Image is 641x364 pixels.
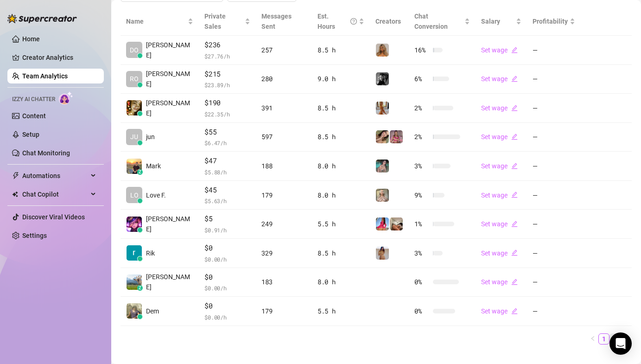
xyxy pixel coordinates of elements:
[22,72,68,80] a: Team Analytics
[390,130,403,143] img: Tabby (VIP)
[317,161,365,171] div: 8.0 h
[261,219,306,229] div: 249
[481,192,518,199] a: Set wageedit
[414,13,448,30] span: Chat Conversion
[527,297,581,326] td: —
[414,219,429,229] span: 1 %
[527,94,581,123] td: —
[7,14,77,23] img: logo-BBDzfeDw.svg
[527,65,581,94] td: —
[22,213,85,221] a: Discover Viral Videos
[204,39,250,51] span: $236
[481,162,518,170] a: Set wageedit
[317,277,365,287] div: 8.0 h
[127,100,142,115] img: deia jane boise…
[481,133,518,140] a: Set wageedit
[511,134,518,140] span: edit
[376,130,389,143] img: Mocha (VIP)
[527,268,581,297] td: —
[146,272,193,292] span: [PERSON_NAME]
[261,45,306,55] div: 257
[204,97,250,109] span: $190
[146,248,155,258] span: Rik
[204,51,250,61] span: $ 27.76 /h
[481,249,518,257] a: Set wageedit
[12,191,18,198] img: Chat Copilot
[130,74,139,84] span: RO
[390,217,403,230] img: Chloe (VIP)
[127,245,142,261] img: Rik
[414,190,429,200] span: 9 %
[414,248,429,258] span: 3 %
[317,11,357,32] div: Est. Hours
[204,272,250,283] span: $0
[376,160,389,172] img: MJaee (VIP)
[22,35,40,43] a: Home
[511,279,518,285] span: edit
[204,109,250,119] span: $ 22.35 /h
[204,167,250,177] span: $ 5.88 /h
[376,102,389,115] img: Celine (VIP)
[22,168,88,183] span: Automations
[204,243,250,254] span: $0
[414,161,429,171] span: 3 %
[146,214,193,234] span: [PERSON_NAME]
[204,300,250,312] span: $0
[414,103,429,113] span: 2 %
[204,196,250,205] span: $ 5.63 /h
[204,225,250,235] span: $ 0.91 /h
[146,132,155,142] span: jun
[22,50,96,65] a: Creator Analytics
[261,306,306,316] div: 179
[317,219,365,229] div: 5.5 h
[481,104,518,112] a: Set wageedit
[127,303,142,319] img: Dem
[261,74,306,84] div: 280
[317,74,365,84] div: 9.0 h
[376,217,389,230] img: Maddie (VIP)
[481,278,518,286] a: Set wageedit
[127,217,142,232] img: Billie
[376,247,389,260] img: Georgia (VIP)
[414,306,429,316] span: 0 %
[22,187,88,202] span: Chat Copilot
[204,127,250,138] span: $55
[599,334,609,344] a: 1
[527,152,581,181] td: —
[204,69,250,80] span: $215
[146,190,166,200] span: Love F.
[127,159,142,174] img: Mark
[137,169,143,175] div: z
[511,221,518,227] span: edit
[511,249,518,256] span: edit
[127,275,142,290] img: Anjely Luna
[22,131,39,138] a: Setup
[204,283,250,293] span: $ 0.00 /h
[204,255,250,264] span: $ 0.00 /h
[130,45,139,55] span: DO
[370,7,409,36] th: Creators
[376,189,389,202] img: Ellie (VIP)
[527,36,581,65] td: —
[350,11,357,32] span: question-circle
[261,277,306,287] div: 183
[481,18,500,25] span: Salary
[22,232,47,239] a: Settings
[146,161,161,171] span: Mark
[130,132,138,142] span: JU
[317,306,365,316] div: 5.5 h
[261,13,292,30] span: Messages Sent
[204,313,250,322] span: $ 0.00 /h
[511,76,518,82] span: edit
[481,46,518,54] a: Set wageedit
[587,333,598,345] li: Previous Page
[511,192,518,198] span: edit
[261,190,306,200] div: 179
[22,112,46,120] a: Content
[376,72,389,85] img: Kennedy (VIP)
[59,91,73,105] img: AI Chatter
[481,307,518,315] a: Set wageedit
[317,103,365,113] div: 8.5 h
[414,132,429,142] span: 2 %
[146,69,193,89] span: [PERSON_NAME]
